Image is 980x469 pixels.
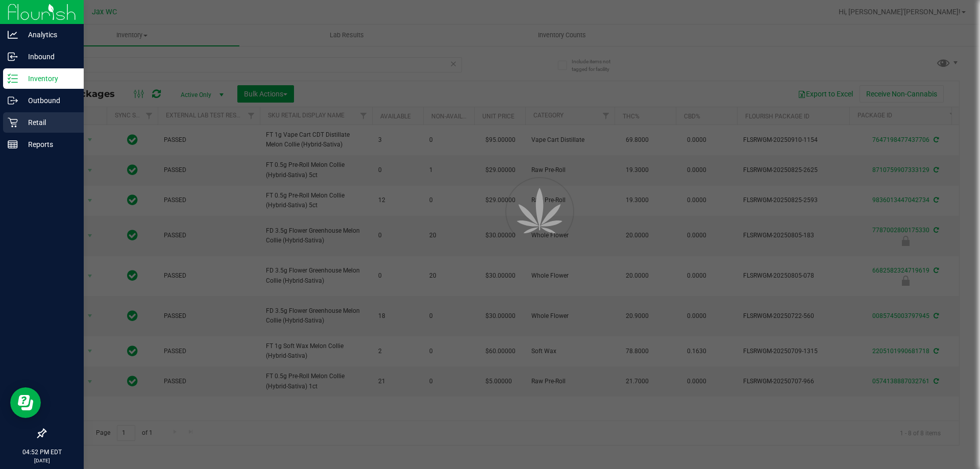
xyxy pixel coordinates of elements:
[10,387,41,418] iframe: Resource center
[18,51,79,63] p: Inbound
[18,72,79,85] p: Inventory
[5,457,79,464] p: [DATE]
[8,117,18,128] inline-svg: Retail
[8,73,18,84] inline-svg: Inventory
[5,448,79,457] p: 04:52 PM EDT
[18,116,79,129] p: Retail
[8,139,18,150] inline-svg: Reports
[8,52,18,62] inline-svg: Inbound
[8,30,18,40] inline-svg: Analytics
[8,95,18,106] inline-svg: Outbound
[18,29,79,41] p: Analytics
[18,94,79,107] p: Outbound
[18,138,79,151] p: Reports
